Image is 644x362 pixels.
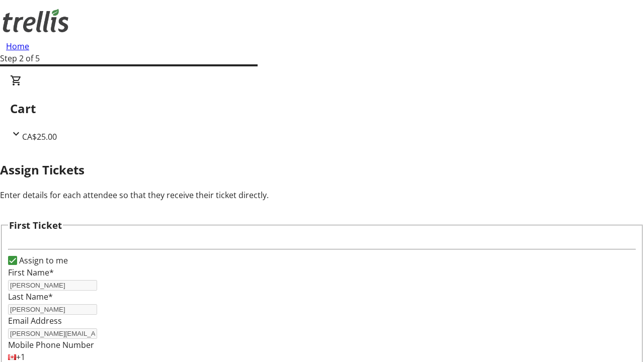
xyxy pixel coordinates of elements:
[22,131,57,142] span: CA$25.00
[10,74,634,143] div: CartCA$25.00
[8,291,53,302] label: Last Name*
[8,315,62,326] label: Email Address
[8,267,54,278] label: First Name*
[8,339,94,350] label: Mobile Phone Number
[9,218,62,232] h3: First Ticket
[10,100,634,118] h2: Cart
[17,254,68,266] label: Assign to me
